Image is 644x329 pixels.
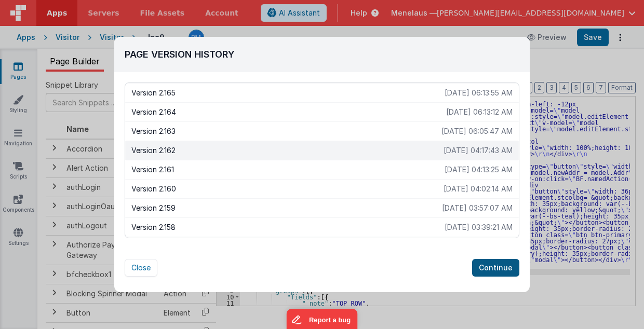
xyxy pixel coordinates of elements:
[472,259,519,277] button: Continue
[131,88,445,98] p: Version 2.165
[446,107,513,117] p: [DATE] 06:13:12 AM
[125,47,519,62] h2: Page Version History
[445,88,513,98] p: [DATE] 06:13:55 AM
[131,145,444,156] p: Version 2.162
[441,126,513,136] p: [DATE] 06:05:47 AM
[442,203,513,213] p: [DATE] 03:57:07 AM
[131,126,441,136] p: Version 2.163
[131,222,445,232] p: Version 2.158
[445,222,513,232] p: [DATE] 03:39:21 AM
[445,164,513,175] p: [DATE] 04:13:25 AM
[131,107,446,117] p: Version 2.164
[131,164,445,175] p: Version 2.161
[444,145,513,156] p: [DATE] 04:17:43 AM
[131,184,444,194] p: Version 2.160
[125,259,157,277] button: Close
[131,203,442,213] p: Version 2.159
[444,184,513,194] p: [DATE] 04:02:14 AM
